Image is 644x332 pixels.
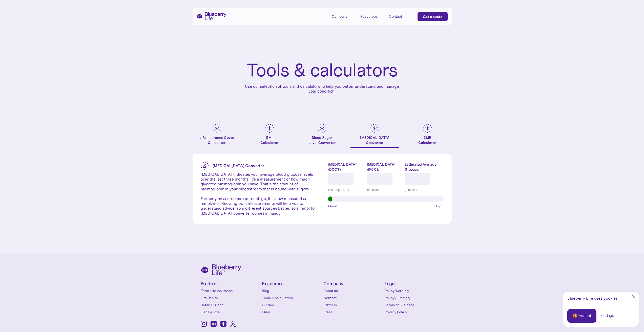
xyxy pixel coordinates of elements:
[403,124,452,148] a: BMRCalculator
[360,14,378,19] div: Resources
[323,302,382,307] a: Partners
[201,281,260,286] h4: Product
[201,302,260,307] a: Refer A Friend
[197,12,226,20] a: home
[262,302,321,307] a: Guides
[323,309,382,315] a: Press
[423,14,442,19] div: Get a quote
[629,292,639,302] a: Close Cookie Popup
[328,187,363,192] div: (%) range: 4-24
[405,162,443,172] label: Estimated Average Glucose:
[367,162,401,172] label: [MEDICAL_DATA] (IFCC):
[360,135,389,145] div: [MEDICAL_DATA] Converter
[385,309,444,315] a: Privacy Policy
[245,124,294,148] a: BMICalculator
[298,124,346,148] a: Blood SugarLevel Converter
[328,162,363,172] label: [MEDICAL_DATA] (DCCT):
[350,124,399,148] a: [MEDICAL_DATA]Converter
[436,204,444,209] span: High
[201,309,260,315] a: Get a quote
[567,309,596,323] a: 🍪 Accept
[418,12,448,21] a: Get a quote
[385,288,444,293] a: Policy Wording
[201,288,260,293] a: Term Life Insurance
[600,313,614,318] a: Settings
[360,12,383,20] div: Resources
[323,288,382,293] a: About us
[193,135,241,145] div: Life Insurance Cover Calculator
[405,187,443,192] div: (mmol/L)
[328,204,337,209] span: Good
[262,288,321,293] a: Blog
[262,309,321,315] a: FAQs
[567,296,635,301] div: Blueberry Life uses cookies
[193,124,241,148] a: Life Insurance Cover Calculator
[332,14,347,19] div: Company
[308,135,336,145] div: Blood Sugar Level Converter
[260,135,278,145] div: BMI Calculator
[573,313,591,319] div: 🍪 Accept
[262,281,321,286] h4: Resources
[241,84,403,94] p: Use our selection of tools and calculators to help you better understand and manage your condition.
[385,281,444,286] h4: Legal
[418,135,436,145] div: BMR Calculator
[323,281,382,286] h4: Company
[323,295,382,300] a: Contact
[389,14,402,19] div: Contact
[213,163,264,168] strong: [MEDICAL_DATA] Converter
[367,187,401,192] div: mmol/mol
[246,61,398,80] h1: Tools & calculators
[385,302,444,307] a: Terms of Business
[201,295,260,300] a: Gro Health
[201,172,316,216] p: [MEDICAL_DATA] indicates your average blood glucose levels over the last three months. It’s a mea...
[385,295,444,300] a: Policy Summary
[332,12,355,20] div: Company
[262,295,321,300] a: Tools & calculators
[389,12,412,20] a: Contact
